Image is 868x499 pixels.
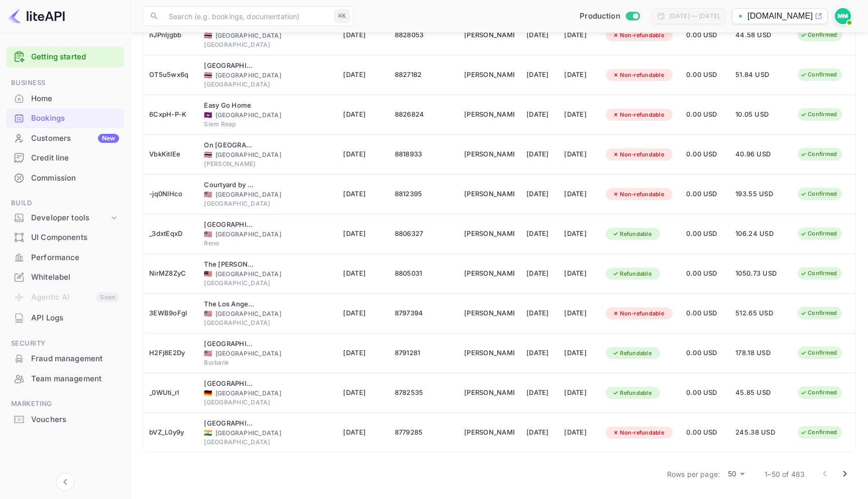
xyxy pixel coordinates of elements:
[606,347,658,360] div: Refundable
[686,308,723,319] span: 0.00 USD
[6,369,124,388] a: Team management
[395,266,452,282] div: 8805031
[564,425,594,441] div: [DATE]
[31,212,109,224] div: Developer tools
[395,67,452,83] div: 8827182
[395,345,452,361] div: 8791281
[204,32,212,39] span: Thailand
[735,189,786,200] span: 193.55 USD
[794,426,843,439] div: Confirmed
[343,69,383,80] span: [DATE]
[794,108,843,121] div: Confirmed
[31,232,119,243] div: UI Components
[204,390,212,396] span: Germany
[204,112,212,118] span: Cambodia
[6,410,124,429] a: Vouchers
[204,398,331,407] div: [GEOGRAPHIC_DATA]
[204,339,254,349] div: Hampton Inn & Suites Los Angeles Burbank Airport
[794,227,843,240] div: Confirmed
[464,107,514,123] div: Satit Chintawat
[343,109,383,120] span: [DATE]
[6,268,124,286] a: Whitelabel
[343,387,383,398] span: [DATE]
[724,467,748,481] div: 50
[8,8,65,24] img: LiteAPI logo
[6,47,124,67] div: Getting started
[526,27,552,43] div: [DATE]
[735,30,786,41] span: 44.58 USD
[204,358,331,367] div: Burbank
[163,6,331,26] input: Search (e.g. bookings, documentation)
[204,379,254,389] div: Centro Hotel National
[564,107,594,123] div: [DATE]
[204,430,212,436] span: India
[606,307,671,320] div: Non-refundable
[204,111,331,120] div: [GEOGRAPHIC_DATA]
[6,398,124,409] span: Marketing
[794,267,843,280] div: Confirmed
[6,248,124,268] div: Performance
[204,101,254,111] div: Easy Go Home
[464,345,514,361] div: Shawn Chen
[686,109,723,120] span: 0.00 USD
[395,27,452,43] div: 8828053
[686,149,723,160] span: 0.00 USD
[149,226,192,242] div: _3dxtEqxD
[6,308,124,328] div: API Logs
[835,8,851,24] img: Max Morganroth
[526,146,552,162] div: [DATE]
[686,228,723,239] span: 0.00 USD
[343,348,383,359] span: [DATE]
[149,67,192,83] div: OT5u5wx6q
[204,279,331,288] div: [GEOGRAPHIC_DATA]
[735,69,786,80] span: 51.84 USD
[686,30,723,41] span: 0.00 USD
[794,188,843,200] div: Confirmed
[735,427,786,438] span: 245.38 USD
[204,120,331,129] div: Siem Reap
[204,309,331,318] div: [GEOGRAPHIC_DATA]
[149,425,192,441] div: bVZ_L0y9y
[149,385,192,401] div: _0WUti_rl
[464,425,514,441] div: Adaora Okonkwo Ogbuefi
[526,107,552,123] div: [DATE]
[564,186,594,202] div: [DATE]
[31,272,119,283] div: Whitelabel
[343,189,383,200] span: [DATE]
[204,429,331,438] div: [GEOGRAPHIC_DATA]
[606,427,671,439] div: Non-refundable
[149,186,192,202] div: -jq0NlHco
[794,148,843,160] div: Confirmed
[204,61,254,71] div: Picnic Hotel Bangkok
[6,338,124,349] span: Security
[576,11,643,22] div: Switch to Sandbox mode
[6,369,124,389] div: Team management
[564,305,594,321] div: [DATE]
[606,188,671,201] div: Non-refundable
[464,186,514,202] div: Laura Heroman
[6,228,124,247] div: UI Components
[606,69,671,81] div: Non-refundable
[395,107,452,123] div: 8826824
[606,148,671,161] div: Non-refundable
[31,312,119,324] div: API Logs
[526,186,552,202] div: [DATE]
[31,173,119,184] div: Commission
[564,266,594,282] div: [DATE]
[204,150,331,159] div: [GEOGRAPHIC_DATA]
[564,385,594,401] div: [DATE]
[794,386,843,399] div: Confirmed
[204,270,331,279] div: [GEOGRAPHIC_DATA]
[6,148,124,168] div: Credit line
[6,89,124,108] a: Home
[686,427,723,438] span: 0.00 USD
[735,149,786,160] span: 40.96 USD
[464,226,514,242] div: Bryan Grote
[31,133,119,144] div: Customers
[747,10,813,22] p: [DOMAIN_NAME]
[343,30,383,41] span: [DATE]
[526,385,552,401] div: [DATE]
[464,146,514,162] div: Amy Thi Do
[564,27,594,43] div: [DATE]
[686,387,723,398] span: 0.00 USD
